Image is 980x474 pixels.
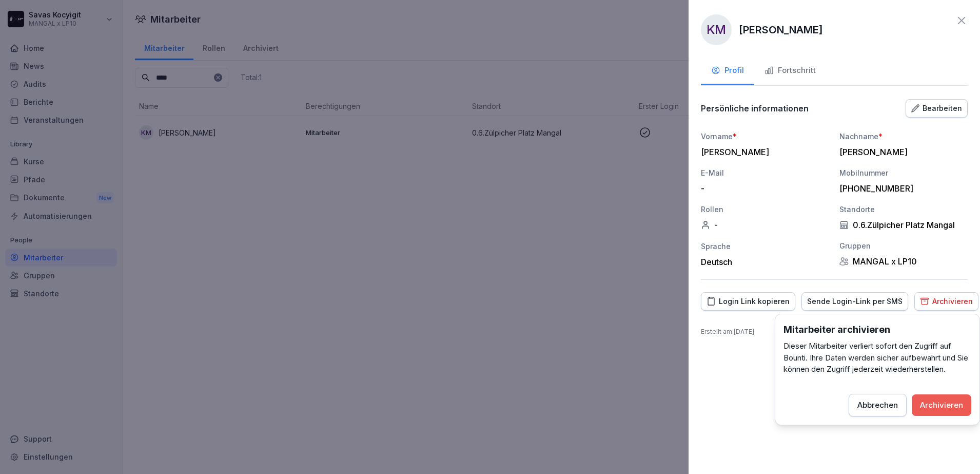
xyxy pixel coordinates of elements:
[701,327,968,336] p: Erstellt am : [DATE]
[701,204,829,215] div: Rollen
[701,147,824,157] div: [PERSON_NAME]
[849,394,907,416] button: Abbrechen
[701,183,824,194] div: -
[701,257,829,267] div: Deutsch
[857,400,898,411] div: Abbrechen
[801,292,908,311] button: Sende Login-Link per SMS
[701,167,829,178] div: E-Mail
[701,241,829,252] div: Sprache
[920,400,963,411] div: Archivieren
[839,147,963,157] div: [PERSON_NAME]
[765,65,816,77] div: Fortschritt
[911,103,962,114] div: Bearbeiten
[839,167,968,178] div: Mobilnummer
[701,131,829,142] div: Vorname
[839,256,968,267] div: MANGAL x LP10
[839,131,968,142] div: Nachname
[701,220,829,230] div: -
[906,99,968,118] button: Bearbeiten
[739,22,823,37] p: [PERSON_NAME]
[839,183,963,194] div: [PHONE_NUMBER]
[839,240,968,251] div: Gruppen
[839,220,968,230] div: 0.6.Zülpicher Platz Mangal
[701,292,795,311] button: Login Link kopieren
[754,58,826,85] button: Fortschritt
[783,340,971,375] p: Dieser Mitarbeiter verliert sofort den Zugriff auf Bounti. Ihre Daten werden sicher aufbewahrt un...
[701,58,754,85] button: Profil
[920,296,973,307] div: Archivieren
[912,394,971,416] button: Archivieren
[783,323,971,336] h3: Mitarbeiter archivieren
[807,296,903,307] div: Sende Login-Link per SMS
[707,296,790,307] div: Login Link kopieren
[711,65,744,77] div: Profil
[701,103,809,113] p: Persönliche informationen
[701,14,732,45] div: KM
[914,292,978,311] button: Archivieren
[839,204,968,215] div: Standorte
